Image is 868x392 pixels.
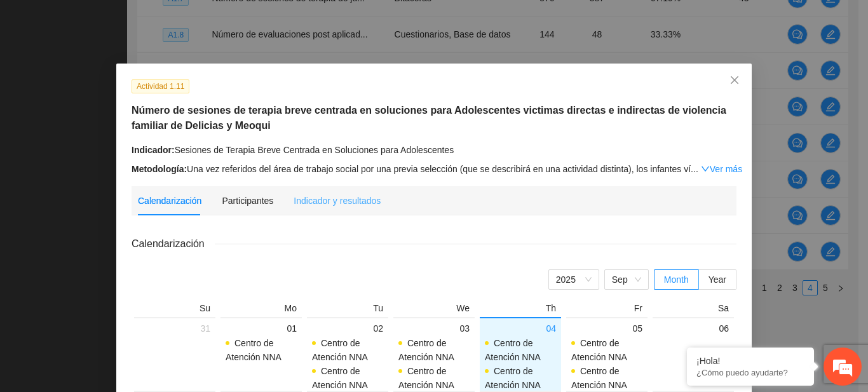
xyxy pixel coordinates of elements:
span: Sep [612,270,641,289]
div: Chatee con nosotros ahora [66,65,214,81]
div: Participantes [222,194,273,208]
td: 2025-09-04 [477,317,564,391]
strong: Metodología: [132,164,187,174]
button: Close [717,64,752,98]
th: Tu [304,302,391,317]
span: Centro de Atención NNA [485,338,541,362]
div: 05 [571,321,642,336]
div: 03 [398,321,470,336]
th: Su [132,302,218,317]
span: Actividad 1.11 [132,79,189,93]
div: Sesiones de Terapia Breve Centrada en Soluciones para Adolescentes [132,143,736,157]
th: Sa [650,302,736,317]
td: 2025-09-05 [564,317,650,391]
span: Estamos en línea. [74,125,175,253]
textarea: Escriba su mensaje y pulse “Intro” [6,259,242,303]
span: 2025 [556,270,592,289]
span: Year [709,274,726,285]
div: Una vez referidos del área de trabajo social por una previa selección (que se describirá en una a... [132,162,736,176]
th: Mo [218,302,304,317]
div: Calendarización [138,194,201,208]
span: Centro de Atención NNA [312,366,368,390]
td: 2025-09-03 [391,317,477,391]
td: 2025-08-31 [132,317,218,391]
h5: Número de sesiones de terapia breve centrada en soluciones para Adolescentes victimas directas e ... [132,103,736,133]
div: 01 [226,321,297,336]
strong: Indicador: [132,145,175,155]
div: Indicador y resultados [294,194,381,208]
span: Centro de Atención NNA [571,338,627,362]
div: 02 [312,321,383,336]
td: 2025-09-06 [650,317,736,391]
th: We [391,302,477,317]
span: Centro de Atención NNA [312,338,368,362]
a: Expand [701,164,742,174]
td: 2025-09-02 [304,317,391,391]
span: down [701,165,710,173]
th: Fr [564,302,650,317]
div: Minimizar ventana de chat en vivo [208,6,239,37]
span: Centro de Atención NNA [485,366,541,390]
span: Month [664,274,689,285]
div: 06 [658,321,729,336]
span: Centro de Atención NNA [398,338,454,362]
div: 04 [485,321,556,336]
p: ¿Cómo puedo ayudarte? [696,368,804,377]
span: Centro de Atención NNA [571,366,627,390]
span: Centro de Atención NNA [226,338,281,362]
th: Th [477,302,564,317]
span: close [729,75,740,85]
span: Centro de Atención NNA [398,366,454,390]
span: ... [691,164,698,174]
div: 31 [139,321,210,336]
span: Calendarización [132,236,215,252]
div: ¡Hola! [696,356,804,366]
td: 2025-09-01 [218,317,304,391]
